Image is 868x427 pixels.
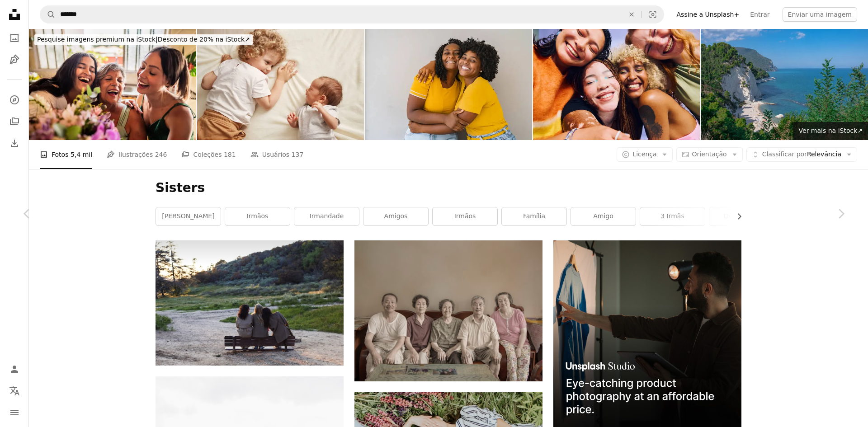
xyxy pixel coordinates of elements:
[5,134,24,152] a: Histórico de downloads
[632,150,656,158] span: Licença
[197,29,364,140] img: Criança feliz com seu irmão. Irmãos caucasianos em casa. Momentos fofos de irmão e irmã. Curiosa ...
[107,140,167,169] a: Ilustrações 246
[225,207,290,225] a: Irmãos
[363,207,428,225] a: amigos
[365,29,532,140] img: Retrato de duas irmãs se abraçando sorrindo
[181,140,236,169] a: Coleções 181
[156,180,741,196] h1: Sisters
[40,5,664,23] form: Pesquise conteúdo visual em todo o site
[799,127,863,134] span: Ver mais na iStock ↗
[745,7,775,22] a: Entrar
[533,29,700,140] img: Quatro mulheres diversas da Geração Z se abraçando e sorrindo com os olhos fechados. Conceito de ...
[814,170,868,257] a: Próximo
[156,299,344,307] a: três mulheres sentadas em um banco em um parque
[40,6,56,23] button: Pesquise na Unsplash
[156,207,221,225] a: [PERSON_NAME]
[762,150,841,159] span: Relevância
[5,29,24,47] a: Fotos
[5,113,24,131] a: Coleções
[29,29,258,51] a: Pesquise imagens premium na iStock|Desconto de 20% na iStock↗
[37,36,158,43] span: Pesquise imagens premium na iStock |
[571,207,636,225] a: amigo
[617,147,672,162] button: Licença
[250,140,304,169] a: Usuários 137
[709,207,774,225] a: duas irmãs
[731,207,741,225] button: rolar lista para a direita
[156,240,344,366] img: três mulheres sentadas em um banco em um parque
[433,207,497,225] a: irmãos
[294,207,359,225] a: irmandade
[642,6,664,23] button: Pesquisa visual
[502,207,566,225] a: família
[701,29,868,140] img: Praia das Duas Irmãs na Itália, Numana. Bela vista da popular praia do mar.
[354,240,542,381] img: quatro pessoas sentam-se no sofá em frente à mesa de centro vazia
[5,91,24,109] a: Explorar
[622,6,642,23] button: Limpar
[793,122,868,140] a: Ver mais na iStock↗
[155,150,167,160] span: 246
[762,150,807,158] span: Classificar por
[224,150,236,160] span: 181
[692,150,727,158] span: Orientação
[292,150,304,160] span: 137
[5,51,24,69] a: Ilustrações
[29,29,196,140] img: Irmãs novas dando flores para a mãe em casa
[746,147,857,162] button: Classificar porRelevância
[783,7,857,22] button: Enviar uma imagem
[5,360,24,378] a: Entrar / Cadastrar-se
[5,382,24,400] button: Idioma
[671,7,745,22] a: Assine a Unsplash+
[34,34,253,45] div: Desconto de 20% na iStock ↗
[676,147,743,162] button: Orientação
[5,404,24,422] button: Menu
[354,306,542,314] a: quatro pessoas sentam-se no sofá em frente à mesa de centro vazia
[640,207,705,225] a: 3 irmãs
